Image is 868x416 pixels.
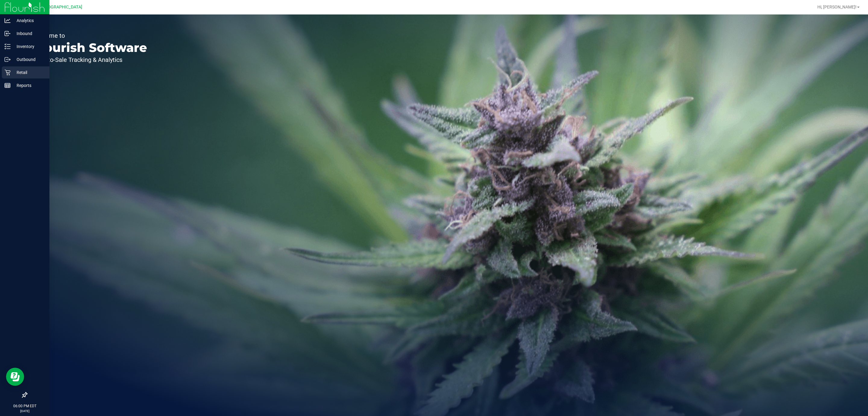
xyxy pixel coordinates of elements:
[11,82,47,89] p: Reports
[11,30,47,37] p: Inbound
[11,17,47,24] p: Analytics
[33,33,147,39] p: Welcome to
[6,368,24,386] iframe: Resource center
[11,69,47,76] p: Retail
[5,30,11,37] inline-svg: Inbound
[5,82,11,88] inline-svg: Reports
[11,43,47,50] p: Inventory
[5,69,11,75] inline-svg: Retail
[5,56,11,62] inline-svg: Outbound
[3,403,47,409] p: 06:00 PM EDT
[5,18,11,24] inline-svg: Analytics
[33,42,147,54] p: Flourish Software
[817,5,857,9] span: Hi, [PERSON_NAME]!
[41,5,82,10] span: [GEOGRAPHIC_DATA]
[5,43,11,50] inline-svg: Inventory
[11,56,47,63] p: Outbound
[3,409,47,413] p: [DATE]
[33,57,147,63] p: Seed-to-Sale Tracking & Analytics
